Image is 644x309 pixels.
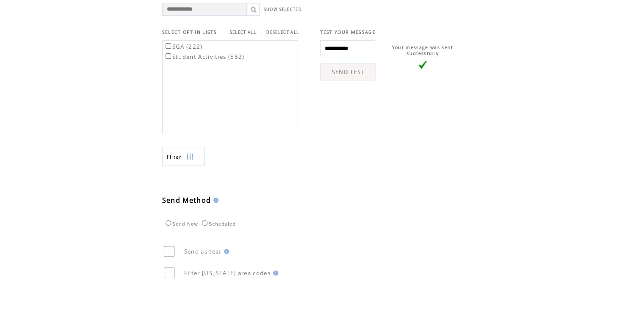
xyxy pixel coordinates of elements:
span: SELECT OPT-IN LISTS [162,29,217,35]
input: Student Activities (582) [166,53,171,59]
span: | [260,28,263,36]
input: Scheduled [202,220,207,226]
img: vLarge.png [418,61,427,69]
img: help.gif [211,198,218,203]
label: Scheduled [200,221,236,226]
label: Send Now [163,221,198,226]
span: Filter [US_STATE] area codes [184,269,271,277]
img: help.gif [221,249,229,254]
span: Show filters [167,153,182,160]
span: Your message was sent successfully [392,44,453,56]
input: SGA (222) [166,43,171,49]
span: Send as test [184,248,221,255]
label: Student Activities (582) [164,53,245,61]
span: Send Method [162,196,211,205]
a: SHOW SELECTED [264,7,302,12]
a: DESELECT ALL [266,30,299,35]
img: help.gif [271,270,278,276]
img: filters.png [186,147,194,166]
a: Filter [162,147,205,166]
input: Send Now [166,220,171,226]
a: SEND TEST [320,63,376,80]
label: SGA (222) [164,43,203,50]
a: SELECT ALL [230,30,256,35]
span: TEST YOUR MESSAGE [320,29,376,35]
